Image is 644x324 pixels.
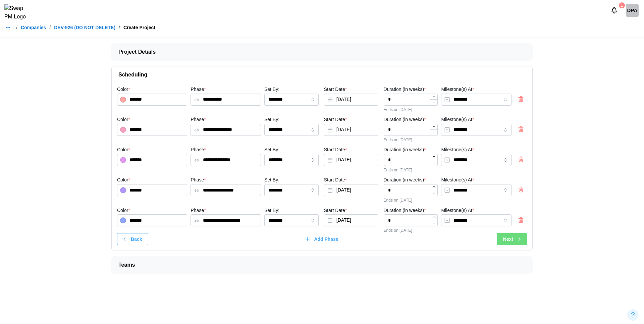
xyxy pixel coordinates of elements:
label: Milestone(s) At [441,86,474,93]
button: Project Details [112,44,532,60]
label: Milestone(s) At [441,116,474,123]
img: Swap PM Logo [4,4,32,21]
div: Scheduling [112,84,532,251]
a: DEV-926 (DO NOT DELETE) [54,25,115,30]
div: Create Project [123,25,155,30]
a: Companies [21,25,46,30]
button: Sep 11, 2025 [324,184,378,196]
div: DPA [626,4,639,17]
div: Ends on [DATE] [384,228,438,233]
label: Duration (in weeks) [384,86,426,93]
label: Set By: [264,207,279,214]
button: Scheduling [112,66,532,83]
label: Phase [191,146,206,154]
div: Ends on [DATE] [384,168,438,172]
div: 1 [619,2,625,8]
div: Ends on [DATE] [384,138,438,142]
label: Start Date [324,116,347,123]
span: Add Phase [314,233,338,245]
label: Phase [191,207,206,214]
label: Duration (in weeks) [384,146,426,154]
span: Scheduling [118,66,520,83]
label: Milestone(s) At [441,207,474,214]
label: Color [117,116,130,123]
div: / [119,25,120,30]
div: Ends on [DATE] [384,107,438,112]
label: Phase [191,176,206,184]
span: Project Details [118,44,520,60]
div: / [16,25,17,30]
button: Teams [112,257,532,273]
label: Phase [191,116,206,123]
span: Teams [118,257,520,273]
label: Start Date [324,176,347,184]
label: Duration (in weeks) [384,207,426,214]
button: Sep 11, 2025 [324,154,378,166]
button: Sep 11, 2025 [324,124,378,136]
label: Color [117,86,130,93]
label: Start Date [324,207,347,214]
label: Phase [191,86,206,93]
span: Next [503,233,513,245]
label: Set By: [264,146,279,154]
span: Back [131,233,142,245]
label: Set By: [264,176,279,184]
label: Color [117,146,130,154]
a: Daud Platform admin [626,4,639,17]
button: Add Phase [300,233,344,245]
label: Duration (in weeks) [384,176,426,184]
button: Back [117,233,148,245]
div: Ends on [DATE] [384,198,438,203]
label: Color [117,207,130,214]
div: / [49,25,51,30]
label: Start Date [324,146,347,154]
label: Color [117,176,130,184]
label: Set By: [264,86,279,93]
label: Milestone(s) At [441,176,474,184]
button: Next [497,233,527,245]
button: Sep 11, 2025 [324,94,378,106]
label: Duration (in weeks) [384,116,426,123]
label: Start Date [324,86,347,93]
button: Notifications [608,5,620,16]
label: Milestone(s) At [441,146,474,154]
label: Set By: [264,116,279,123]
button: Sep 11, 2025 [324,214,378,226]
